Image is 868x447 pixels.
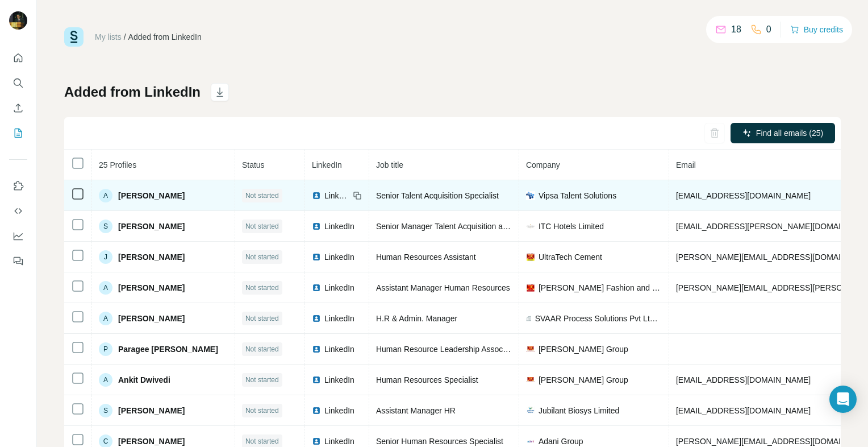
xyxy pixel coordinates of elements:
span: LinkedIn [324,343,354,355]
button: My lists [9,123,27,143]
span: Job title [376,160,403,169]
span: Status [242,160,265,169]
span: Not started [245,344,279,354]
button: Use Surfe API [9,201,27,221]
span: [PERSON_NAME] [118,436,185,447]
span: UltraTech Cement [539,251,602,263]
button: Buy credits [790,22,843,38]
img: LinkedIn logo [312,283,321,292]
span: LinkedIn [324,436,354,447]
img: LinkedIn logo [312,375,321,384]
button: Use Surfe on LinkedIn [9,176,27,196]
a: My lists [95,32,122,42]
img: company-logo [526,191,535,200]
span: Vipsa Talent Solutions [539,190,616,201]
span: Not started [245,221,279,231]
span: [PERSON_NAME] Group [539,374,628,386]
span: Senior Manager Talent Acquisition and Development [376,222,561,231]
span: Not started [245,283,279,293]
button: Dashboard [9,226,27,246]
img: LinkedIn logo [312,191,321,200]
div: J [99,250,112,264]
img: company-logo [526,346,535,351]
span: LinkedIn [324,190,349,201]
span: LinkedIn [324,282,354,293]
span: Adani Group [539,436,583,447]
h1: Added from LinkedIn [64,83,201,101]
img: LinkedIn logo [312,345,321,354]
img: company-logo [526,253,535,262]
img: LinkedIn logo [312,222,321,231]
img: Avatar [9,11,27,30]
div: A [99,189,112,202]
span: [PERSON_NAME] [118,190,185,201]
span: Not started [245,436,279,446]
span: Not started [245,313,279,324]
img: LinkedIn logo [312,437,321,446]
span: [EMAIL_ADDRESS][DOMAIN_NAME] [676,191,811,200]
div: S [99,220,112,233]
li: / [124,31,126,43]
img: LinkedIn logo [312,253,321,262]
button: Enrich CSV [9,98,27,118]
span: Assistant Manager Human Resources [376,283,510,292]
span: Email [676,160,696,169]
span: Not started [245,405,279,416]
span: LinkedIn [312,160,342,169]
span: [EMAIL_ADDRESS][DOMAIN_NAME] [676,406,811,415]
img: company-logo [526,377,535,382]
span: Not started [245,252,279,262]
p: 18 [731,23,741,36]
span: Not started [245,375,279,385]
span: Human Resource Leadership Associate [376,345,516,354]
span: [EMAIL_ADDRESS][DOMAIN_NAME] [676,375,811,384]
div: A [99,281,112,295]
span: Human Resources Assistant [376,253,476,262]
div: S [99,404,112,417]
div: A [99,312,112,325]
span: Jubilant Biosys Limited [539,405,619,416]
span: 25 Profiles [99,160,136,169]
img: Surfe Logo [64,27,84,47]
span: LinkedIn [324,313,354,324]
span: LinkedIn [324,221,354,232]
span: LinkedIn [324,374,354,386]
p: 0 [766,23,771,36]
span: Senior Human Resources Specialist [376,437,503,446]
img: company-logo [526,437,535,446]
button: Feedback [9,251,27,271]
img: company-logo [526,222,535,231]
span: LinkedIn [324,251,354,263]
span: Paragee [PERSON_NAME] [118,343,218,355]
span: Not started [245,191,279,201]
span: Human Resources Specialist [376,375,478,384]
span: [PERSON_NAME] [118,405,185,416]
span: Ankit Dwivedi [118,374,170,386]
img: company-logo [526,407,535,413]
span: Assistant Manager HR [376,406,456,415]
span: [PERSON_NAME] [118,282,185,293]
span: [PERSON_NAME] [118,221,185,232]
span: H.R & Admin. Manager [376,314,457,323]
span: [PERSON_NAME] Fashion and Retail Ltd. [539,282,662,293]
img: LinkedIn logo [312,314,321,323]
img: company-logo [526,283,535,292]
span: LinkedIn [324,405,354,416]
span: [PERSON_NAME] Group [539,343,628,355]
div: Added from LinkedIn [128,31,202,43]
div: A [99,373,112,387]
img: LinkedIn logo [312,406,321,415]
button: Find all emails (25) [731,123,835,143]
div: P [99,342,112,356]
span: SVAAR Process Solutions Pvt Ltd, [GEOGRAPHIC_DATA] [535,313,662,324]
span: [PERSON_NAME] [118,251,185,263]
span: [PERSON_NAME] [118,313,185,324]
div: Open Intercom Messenger [829,386,857,413]
span: Find all emails (25) [756,127,823,139]
button: Search [9,73,27,93]
span: ITC Hotels Limited [539,221,604,232]
span: Senior Talent Acquisition Specialist [376,191,499,200]
span: Company [526,160,560,169]
button: Quick start [9,48,27,68]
